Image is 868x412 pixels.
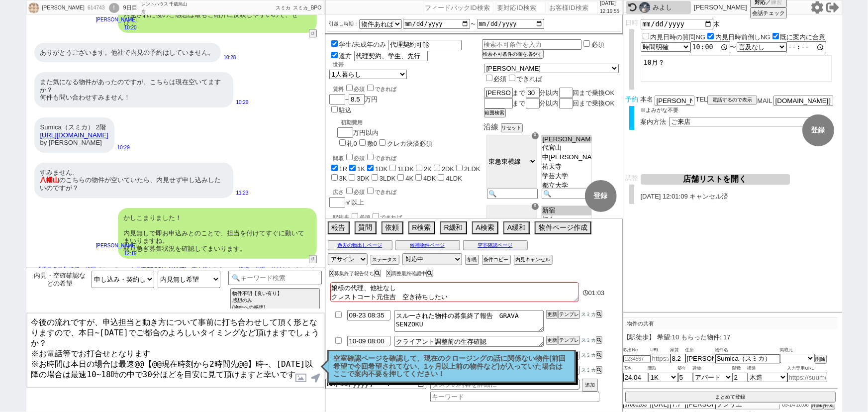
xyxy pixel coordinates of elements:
img: 0hHi2Wu4b4F0YfLj9mRLtpOW9-FCw8X05UZ0lfJC9-SXVxHgUWZ05ZISsoSXJ2HgBEMhxaIyp7TSETPWAgAXjrchgeSXEmGlY... [28,2,39,13]
div: 分以内 [329,211,482,233]
span: 家賃 [671,346,685,354]
button: 内見キャンセル [514,255,553,265]
div: まで 分以内 [484,88,619,98]
label: 2LDK [464,165,481,173]
button: A検索 [472,221,498,234]
input: 30.5 [623,373,648,382]
p: 10:29 [117,144,130,152]
p: 10:28 [224,54,236,62]
span: スミカ [580,311,596,317]
button: リセット [501,123,523,132]
p: [PERSON_NAME] [96,16,137,24]
span: スミカ_BPO [293,5,322,10]
div: ! [109,3,119,13]
div: レントハウス 千歳烏山店 [141,0,191,15]
span: 木 [713,20,720,28]
span: 案内方法 [641,118,667,125]
button: A緩和 [503,221,530,234]
input: お客様ID検索 [548,1,598,13]
span: 階数 [733,365,748,373]
input: 東京都港区海岸３ [685,354,715,363]
span: 必須 [354,155,365,161]
button: テンプレ [558,336,580,345]
p: 12:19 [96,250,137,258]
label: 既に案内に合意 [780,33,826,41]
button: 物件ページ作成 [535,221,591,234]
p: 物件の共有 [623,317,838,329]
div: 万円以内 [337,115,432,148]
button: 更新 [546,310,558,319]
input: 10.5 [671,354,685,363]
button: 候補物件ページ [395,240,460,250]
span: TEL [696,96,708,103]
button: X [386,270,391,277]
span: 必須 [360,214,371,220]
div: ありがとうございます。他社で内見の予約はしていません。 [34,43,221,63]
option: 学芸大学 [542,172,591,181]
div: ☓ [532,203,539,210]
span: 築年 [678,365,693,373]
span: 建物 [693,365,733,373]
button: 範囲検索 [484,108,506,117]
button: 冬眠 [465,255,479,265]
label: 3LDK [380,175,396,182]
option: [PERSON_NAME] [542,135,591,143]
button: 物件不明【良い有り】 感想のみ (物件への感想) [230,288,320,313]
span: 調整 [625,174,638,182]
span: スミカ [580,352,596,358]
option: 新宿 [542,206,591,215]
div: 〜 [641,41,840,53]
span: 会話チェック [752,9,785,17]
span: 構造 [748,365,787,373]
label: 1K [357,165,365,173]
div: ~ 万円 [329,79,397,115]
span: URL [651,346,671,354]
p: 10:20 [96,24,137,32]
span: 【通常条件】娘様の代理 クレストコート元[PERSON_NAME] 空き待ちしたい → 娘様の代理、他社なし クレストコート元[PERSON_NAME] 空き待ちしたい [36,266,317,280]
span: 予約 [625,96,638,103]
span: 入力専用URL [787,365,827,373]
input: できれば [367,85,374,91]
span: ※よみがな不要 [641,107,679,113]
label: 1LDK [397,165,414,173]
button: R検索 [408,221,435,234]
input: フィードバックID検索 [424,1,493,13]
label: できれば [365,155,397,161]
div: ☓ [532,132,539,139]
label: 1R [339,165,348,173]
p: 12:19:55 [600,7,620,15]
p: 空室確認ページを確認して、現在のクロージングの話に関係ない物件(前回希望で今回希望されてない、1ヶ月以上前の物件など)が入っていた場合はここで案内不要を押してください！ [334,355,570,378]
p: [PERSON_NAME] [694,3,747,11]
button: ↺ [309,255,317,264]
span: 八幡山 [40,176,60,184]
button: 質問 [355,221,377,234]
label: 礼0 [347,140,357,147]
div: 賃料 [333,83,397,93]
button: X [329,270,335,277]
input: 詳細 [388,40,462,50]
div: まで 分以内 [484,98,619,108]
span: 日時 [625,19,638,26]
input: サンハイム田町 [715,354,780,364]
button: R緩和 [440,221,467,234]
label: 2DK [442,165,454,173]
input: 🔍 [487,189,538,199]
div: 初期費用 [341,119,432,126]
label: 4DK [423,175,436,182]
div: 614743 [85,4,107,12]
option: 初台 [542,215,591,225]
label: できれば [371,214,402,220]
button: 更新 [546,336,558,345]
span: 必須 [354,189,365,195]
button: 登録 [585,180,617,212]
span: スミカ [580,367,596,373]
label: 必須 [591,41,604,48]
span: 回まで乗換OK [573,89,615,97]
span: 物件名 [715,346,780,354]
label: 内見日時の質問NG [651,33,706,41]
input: できれば [367,188,374,194]
input: できれば [367,154,374,160]
label: 学生/未成年のみ [339,41,386,48]
button: 登録 [802,114,834,146]
button: 削除 [815,355,827,364]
